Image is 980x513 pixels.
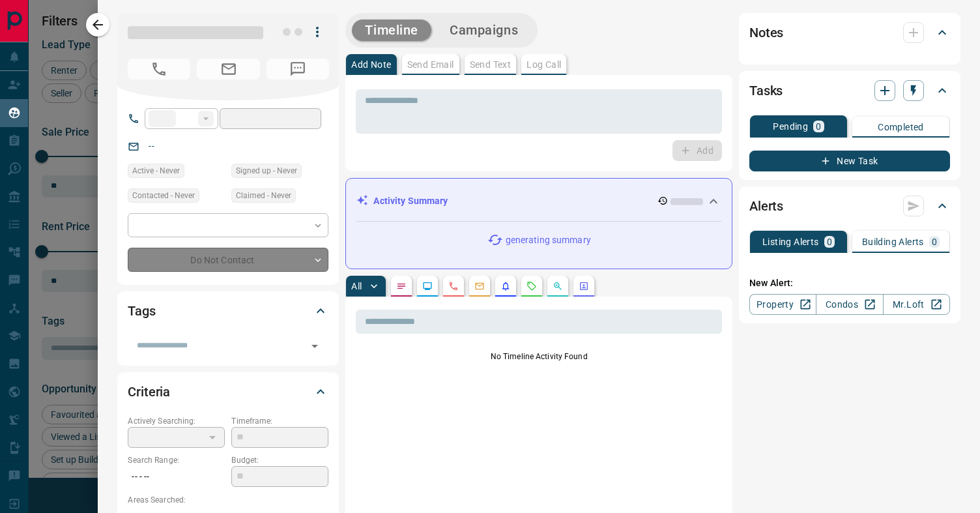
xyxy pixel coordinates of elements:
[749,17,950,48] div: Notes
[474,281,485,291] svg: Emails
[500,281,511,291] svg: Listing Alerts
[437,20,531,41] button: Campaigns
[816,122,821,131] p: 0
[553,281,563,291] svg: Opportunities
[448,281,459,291] svg: Calls
[231,454,328,466] p: Budget:
[132,164,180,177] span: Active - Never
[827,237,832,246] p: 0
[878,123,924,132] p: Completed
[231,415,328,427] p: Timeframe:
[352,20,431,41] button: Timeline
[749,22,783,43] h2: Notes
[128,454,225,466] p: Search Range:
[749,80,783,101] h2: Tasks
[422,281,433,291] svg: Lead Browsing Activity
[128,295,328,327] div: Tags
[128,300,155,321] h2: Tags
[128,248,328,272] div: Do Not Contact
[149,141,154,151] a: --
[236,189,291,202] span: Claimed - Never
[197,59,259,80] span: No Email
[932,237,937,246] p: 0
[128,494,328,506] p: Areas Searched:
[762,237,819,246] p: Listing Alerts
[749,190,950,222] div: Alerts
[306,337,324,355] button: Open
[128,466,225,488] p: -- - --
[356,351,722,362] p: No Timeline Activity Found
[579,281,589,291] svg: Agent Actions
[749,276,950,290] p: New Alert:
[236,164,297,177] span: Signed up - Never
[356,189,721,213] div: Activity Summary
[351,282,362,291] p: All
[128,59,190,80] span: No Number
[749,196,783,216] h2: Alerts
[749,294,816,315] a: Property
[267,59,329,80] span: No Number
[128,381,170,402] h2: Criteria
[128,376,328,407] div: Criteria
[132,189,195,202] span: Contacted - Never
[862,237,924,246] p: Building Alerts
[749,151,950,171] button: New Task
[373,194,448,208] p: Activity Summary
[351,60,391,69] p: Add Note
[749,75,950,106] div: Tasks
[883,294,950,315] a: Mr.Loft
[506,233,591,247] p: generating summary
[128,415,225,427] p: Actively Searching:
[396,281,407,291] svg: Notes
[816,294,883,315] a: Condos
[773,122,808,131] p: Pending
[526,281,537,291] svg: Requests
